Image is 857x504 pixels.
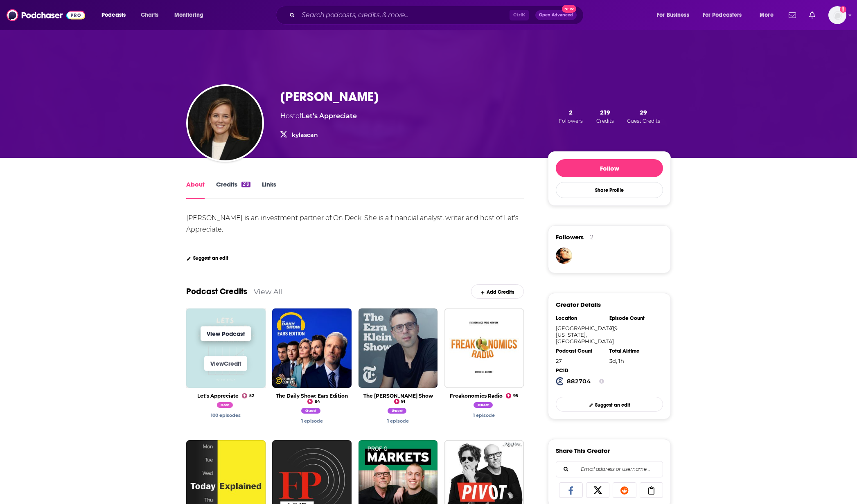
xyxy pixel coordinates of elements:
[609,315,658,322] div: Episode Count
[828,6,846,24] span: Logged in as clareliening
[298,9,510,22] input: Search podcasts, credits, & more...
[586,482,610,498] a: Share on X/Twitter
[594,108,616,124] button: 219Credits
[401,400,405,403] span: 91
[174,9,203,21] span: Monitoring
[242,393,254,398] a: 52
[609,358,624,364] span: 73 hours, 5 minutes, 3 seconds
[513,394,518,398] span: 95
[556,233,584,241] span: Followers
[840,6,846,13] svg: Add a profile image
[556,248,572,264] img: oolyum
[276,393,348,399] a: The Daily Show: Ears Edition
[292,131,318,139] a: kylascan
[567,378,591,385] strong: 882704
[556,348,604,354] div: Podcast Count
[651,9,699,22] button: open menu
[590,234,593,241] div: 2
[315,400,320,403] span: 84
[613,482,636,498] a: Share on Reddit
[556,397,663,411] a: Suggest an edit
[556,325,604,344] div: [GEOGRAPHIC_DATA], [US_STATE], [GEOGRAPHIC_DATA]
[101,9,126,21] span: Podcasts
[760,9,774,21] span: More
[556,159,663,177] button: Follow
[559,118,583,124] span: Followers
[211,412,241,418] a: Kyla Scanlon
[556,108,585,124] button: 2Followers
[186,180,205,199] a: About
[254,287,283,296] a: View All
[204,356,247,371] a: ViewCredit
[640,482,663,498] a: Copy Link
[506,393,518,398] a: 95
[307,399,320,404] a: 84
[556,301,601,308] h3: Creator Details
[7,7,85,23] img: Podchaser - Follow, Share and Rate Podcasts
[471,284,524,299] a: Add Credits
[559,482,583,498] a: Share on Facebook
[141,9,158,21] span: Charts
[562,5,577,13] span: New
[785,8,799,22] a: Show notifications dropdown
[806,8,819,22] a: Show notifications dropdown
[697,9,754,22] button: open menu
[169,9,214,22] button: open menu
[569,108,573,116] span: 2
[186,255,228,261] a: Suggest an edit
[535,10,577,20] button: Open AdvancedNew
[295,112,357,120] span: of
[188,86,262,160] img: Kyla Scanlon
[135,9,163,22] a: Charts
[363,393,433,399] a: The Ezra Klein Show
[197,393,239,399] a: Let's Appreciate
[301,408,320,414] span: Guest
[186,286,247,297] a: Podcast Credits
[556,182,663,198] button: Share Profile
[474,402,493,408] span: Guest
[627,118,660,124] span: Guest Credits
[387,418,409,424] a: Kyla Scanlon
[657,9,689,21] span: For Business
[450,393,503,399] a: Freakonomics Radio
[217,402,233,408] span: Host
[556,367,604,374] div: PCID
[301,409,323,415] a: Kyla Scanlon
[186,214,520,233] div: [PERSON_NAME] is an investment partner of On Deck. She is a financial analyst, writer and host of...
[563,461,656,477] input: Email address or username...
[609,325,658,331] div: 219
[473,412,495,418] a: Kyla Scanlon
[754,9,784,22] button: open menu
[556,377,564,385] img: Podchaser Creator ID logo
[262,180,276,199] a: Links
[539,13,573,17] span: Open Advanced
[703,9,742,21] span: For Podcasters
[640,108,647,116] span: 29
[625,108,663,124] button: 29Guest Credits
[556,315,604,322] div: Location
[828,6,846,24] img: User Profile
[96,9,136,22] button: open menu
[388,409,409,415] a: Kyla Scanlon
[249,394,254,398] span: 52
[609,348,658,354] div: Total Airtime
[510,10,529,20] span: Ctrl K
[201,326,251,341] a: View Podcast
[302,112,357,120] a: Let's Appreciate
[556,461,663,477] div: Search followers
[280,89,379,105] h1: [PERSON_NAME]
[241,182,250,187] div: 219
[284,6,591,25] div: Search podcasts, credits, & more...
[394,399,406,404] a: 91
[217,403,235,409] a: Kyla Scanlon
[280,112,295,120] span: Host
[301,418,323,424] a: Kyla Scanlon
[596,118,614,124] span: Credits
[556,358,604,364] div: 27
[828,6,846,24] button: Show profile menu
[600,108,610,116] span: 219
